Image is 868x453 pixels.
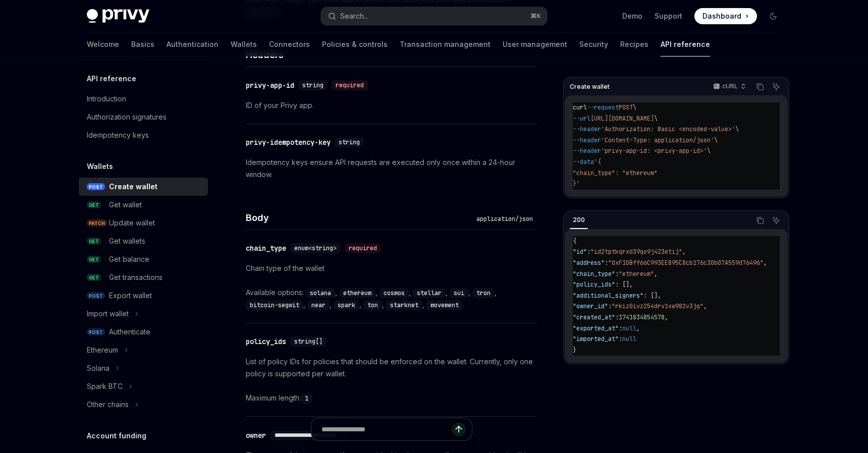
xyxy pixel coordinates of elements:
[87,32,119,56] a: Welcome
[615,270,619,278] span: :
[246,336,286,347] div: policy_ids
[605,259,608,267] span: :
[615,313,619,321] span: :
[307,299,334,311] div: ,
[79,214,208,232] a: PATCHUpdate wallet
[573,136,601,144] span: --header
[573,335,619,343] span: "imported_at"
[302,81,323,89] span: string
[79,287,208,305] a: POSTExport wallet
[79,359,208,377] button: Solana
[87,219,107,227] span: PATCH
[682,248,686,256] span: ,
[109,271,162,284] div: Get transactions
[619,103,633,111] span: POST
[573,158,594,166] span: --data
[87,308,129,320] div: Import wallet
[379,288,409,298] code: cosmos
[379,287,413,299] div: ,
[246,262,537,274] p: Chain type of the wallet
[332,80,368,90] div: required
[246,211,472,224] h4: Body
[87,201,101,209] span: GET
[79,126,208,144] a: Idempotency keys
[503,32,567,56] a: User management
[87,344,118,356] div: Ethereum
[334,299,363,311] div: ,
[109,235,145,247] div: Get wallets
[386,300,422,310] code: starknet
[703,302,707,310] span: ,
[570,83,610,91] span: Create wallet
[612,302,703,310] span: "rkiz0ivz254drv1xw982v3jq"
[246,137,331,147] div: privy-idempotency-key
[590,248,682,256] span: "id2tptkqrxd39qo9j423etij"
[452,422,466,436] button: Send message
[594,158,601,166] span: '{
[573,313,615,321] span: "created_at"
[714,136,718,144] span: \
[363,300,382,310] code: ton
[413,287,450,299] div: ,
[246,243,286,253] div: chain_type
[87,362,110,374] div: Solana
[707,147,711,155] span: \
[246,156,537,181] p: Idempotency keys ensure API requests are executed only once within a 24-hour window.
[426,300,463,310] code: movement
[79,323,208,341] a: POSTAuthenticate
[573,270,615,278] span: "chain_type"
[753,80,767,93] button: Copy the contents from the code block
[79,341,208,359] button: Ethereum
[87,129,149,141] div: Idempotency keys
[345,243,381,253] div: required
[400,32,491,56] a: Transaction management
[87,238,101,245] span: GET
[79,196,208,214] a: GETGet wallet
[167,32,219,56] a: Authentication
[570,214,588,226] div: 200
[413,288,446,298] code: stellar
[615,280,633,289] span: : [],
[722,82,738,90] p: cURL
[472,288,495,298] code: tron
[654,115,658,123] span: \
[619,335,622,343] span: :
[619,324,622,332] span: :
[472,214,537,224] div: application/json
[109,217,155,229] div: Update wallet
[770,80,783,93] button: Ask AI
[246,356,537,380] p: List of policy IDs for policies that should be enforced on the wallet. Currently, only one policy...
[334,300,359,310] code: spark
[386,299,426,311] div: ,
[573,248,587,256] span: "id"
[694,8,757,24] a: Dashboard
[79,377,208,395] button: Spark BTC
[587,248,590,256] span: :
[340,10,368,22] div: Search...
[131,32,154,56] a: Basics
[633,103,636,111] span: \
[246,287,537,311] div: Available options:
[79,178,208,196] a: POSTCreate wallet
[450,287,472,299] div: ,
[608,302,612,310] span: :
[601,147,707,155] span: 'privy-app-id: <privy-app-id>'
[636,324,640,332] span: ,
[665,313,668,321] span: ,
[573,346,576,354] span: }
[661,32,710,56] a: API reference
[109,181,157,193] div: Create wallet
[530,12,541,20] span: ⌘ K
[87,292,105,300] span: POST
[79,232,208,250] a: GETGet wallets
[735,125,739,133] span: \
[246,299,307,311] div: ,
[363,299,386,311] div: ,
[601,125,735,133] span: 'Authorization: Basic <encoded-value>'
[306,287,339,299] div: ,
[339,288,375,298] code: ethereum
[87,160,113,173] h5: Wallets
[87,9,149,23] img: dark logo
[79,108,208,126] a: Authorization signatures
[655,11,682,21] a: Support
